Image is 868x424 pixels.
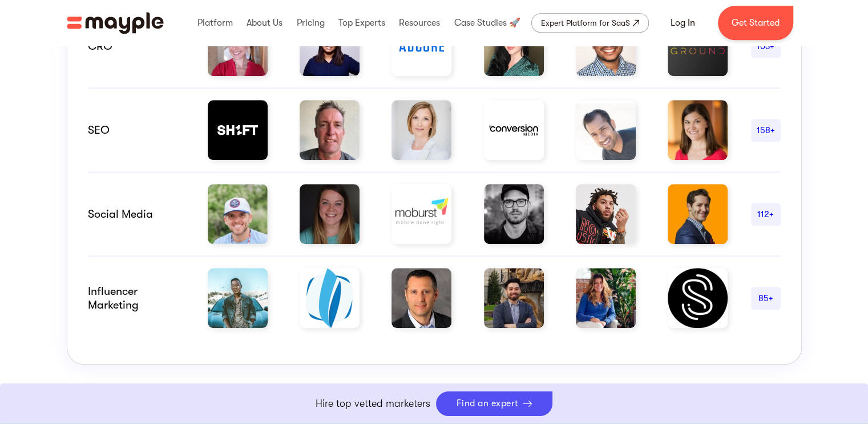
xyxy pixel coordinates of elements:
[88,285,185,312] div: Influencer marketing
[195,5,236,41] div: Platform
[244,5,285,41] div: About Us
[718,6,793,40] a: Get Started
[751,207,781,221] div: 112+
[751,39,781,53] div: 103+
[293,5,327,41] div: Pricing
[751,123,781,137] div: 158+
[541,16,630,30] div: Expert Platform for SaaS
[531,13,649,33] a: Expert Platform for SaaS
[88,207,185,221] div: Social Media
[657,9,709,37] a: Log In
[88,123,185,137] div: SEO
[88,39,185,53] div: CRO
[67,12,164,34] a: home
[396,5,443,41] div: Resources
[751,291,781,305] div: 85+
[336,5,388,41] div: Top Experts
[67,12,164,34] img: Mayple logo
